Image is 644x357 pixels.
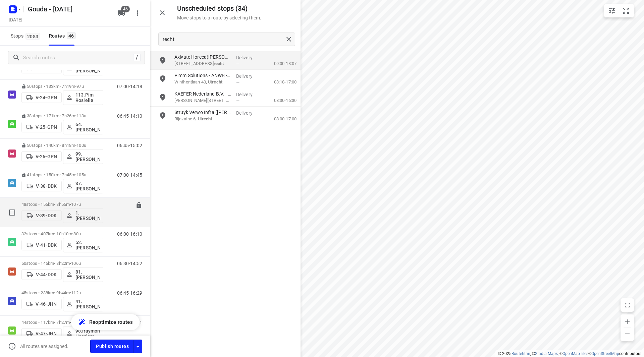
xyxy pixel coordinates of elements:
[212,79,222,84] b: recht
[236,98,239,103] span: —
[72,231,73,236] span: •
[71,290,81,295] span: 112u
[117,290,142,296] p: 06:45-16:29
[605,4,619,17] button: Map settings
[174,72,231,79] p: Pimm Solutions - ANWB - WWS Utrecht(Cheyenne)
[36,95,57,100] p: V-24-GPN
[21,290,103,295] p: 45 stops • 238km • 9h44m
[70,320,71,325] span: •
[36,331,57,336] p: V-47-JHN
[131,6,144,20] button: More
[535,351,558,356] a: Stadia Maps
[21,320,103,325] p: 44 stops • 117km • 7h27m
[133,54,141,61] div: /
[117,261,142,266] p: 06:30-14:52
[117,231,142,237] p: 06:00-16:10
[117,84,142,89] p: 07:00-14:18
[177,5,261,12] h5: Unscheduled stops ( 34 )
[236,73,261,79] p: Delivery
[174,116,231,122] p: Rijnzathe 6, Ut
[263,79,297,85] p: 08:18-17:00
[70,290,71,295] span: •
[236,91,261,98] p: Delivery
[21,299,62,309] button: V-46-JHN
[236,80,239,85] span: —
[23,53,133,63] input: Search routes
[619,4,633,17] button: Fit zoom
[21,84,103,89] p: 50 stops • 133km • 7h19m
[21,151,62,162] button: V-26-GPN
[512,351,530,356] a: Routetitan
[562,351,588,356] a: OpenMapTiles
[63,179,103,193] button: 37.[PERSON_NAME]
[75,113,76,118] span: •
[117,172,142,178] p: 07:00-14:45
[117,113,142,119] p: 06:45-14:10
[96,342,129,351] span: Publish routes
[174,54,231,60] p: Axivate Horeca(Dominique Steens)
[36,154,57,159] p: V-26-GPN
[21,210,62,221] button: V-39-DDK
[70,202,71,207] span: •
[121,6,130,12] span: 46
[214,61,224,66] b: recht
[163,34,284,45] input: Search unscheduled stops
[36,213,57,218] p: V-39-DDK
[174,109,231,116] p: Struyk Verwo Infra (Ciska Kok)
[21,92,62,103] button: V-24-GPN
[36,272,57,277] p: V-44-DDK
[21,202,103,207] p: 48 stops • 155km • 8h55m
[63,90,103,105] button: 113.Pim Rosielle
[75,172,76,177] span: •
[236,110,261,116] p: Delivery
[236,54,261,61] p: Delivery
[21,261,103,266] p: 50 stops • 145km • 8h22m
[134,342,142,350] div: Driver app settings
[21,143,103,148] p: 50 stops • 140km • 8h18m
[136,202,142,210] button: Lock route
[21,172,103,177] p: 41 stops • 150km • 7h45m
[71,314,140,330] button: Reoptimize routes
[89,318,133,326] span: Reoptimize routes
[604,4,634,17] div: small contained button group
[71,261,81,266] span: 106u
[591,351,619,356] a: OpenStreetMap
[70,261,71,266] span: •
[75,269,100,280] p: 81.[PERSON_NAME]
[36,124,57,130] p: V-25-GPN
[49,32,78,40] div: Routes
[21,181,62,191] button: V-38-DDK
[75,181,100,191] p: 37.[PERSON_NAME]
[71,202,81,207] span: 107u
[115,6,128,20] button: 46
[36,301,57,307] p: V-46-JHN
[76,113,86,118] span: 113u
[63,149,103,164] button: 99.[PERSON_NAME]
[21,269,62,280] button: V-44-DDK
[63,208,103,223] button: 1. [PERSON_NAME]
[202,116,212,121] b: recht
[21,240,62,250] button: V-41-DDK
[174,60,231,67] p: Drieharingstraat 6, Utrecht
[36,183,57,189] p: V-38-DDK
[156,6,169,19] button: Close
[76,84,84,89] span: 97u
[174,97,231,104] p: Pieter Zeemanweg 145, Dordrecht
[236,117,239,122] span: —
[25,4,112,14] h5: Gouda - [DATE]
[5,206,19,219] span: Select
[236,61,239,66] span: —
[6,16,25,23] h5: [DATE]
[11,32,42,40] span: Stops
[73,231,80,236] span: 80u
[174,79,231,85] p: Winthontlaan 40, Ut
[174,91,231,97] p: KAEFER Nederland B.V. - Dordrecht(Debbie Lorijn)
[21,113,103,118] p: 38 stops • 171km • 7h26m
[67,32,76,39] span: 46
[75,122,100,132] p: 64. [PERSON_NAME]
[63,297,103,311] button: 41.[PERSON_NAME]
[20,344,68,349] p: All routes are assigned.
[75,84,76,89] span: •
[75,151,100,162] p: 99.[PERSON_NAME]
[177,15,261,20] p: Move stops to a route by selecting them.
